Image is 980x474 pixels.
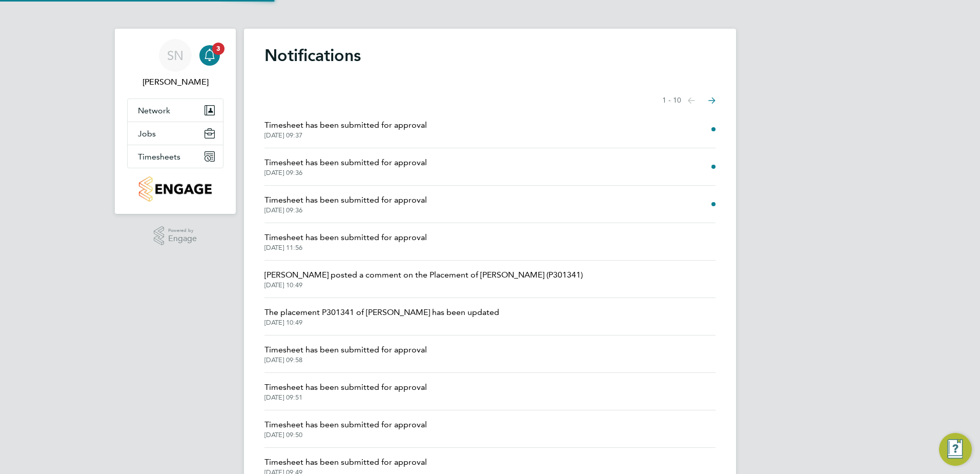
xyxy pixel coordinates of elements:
[264,319,499,327] span: [DATE] 10:49
[264,269,583,281] span: [PERSON_NAME] posted a comment on the Placement of [PERSON_NAME] (P301341)
[264,344,427,356] span: Timesheet has been submitted for approval
[264,356,427,364] span: [DATE] 09:58
[138,106,170,115] span: Network
[264,45,716,66] h1: Notifications
[264,381,427,393] span: Timesheet has been submitted for approval
[264,419,427,431] span: Timesheet has been submitted for approval
[264,156,427,177] a: Timesheet has been submitted for approval[DATE] 09:36
[264,344,427,364] a: Timesheet has been submitted for approval[DATE] 09:58
[264,119,427,140] a: Timesheet has been submitted for approval[DATE] 09:37
[264,306,499,327] a: The placement P301341 of [PERSON_NAME] has been updated[DATE] 10:49
[264,393,427,402] span: [DATE] 09:51
[212,43,224,55] span: 3
[264,169,427,177] span: [DATE] 09:36
[264,231,427,252] a: Timesheet has been submitted for approval[DATE] 11:56
[264,194,427,214] a: Timesheet has been submitted for approval[DATE] 09:36
[128,122,223,145] button: Jobs
[168,226,197,235] span: Powered by
[199,39,220,72] a: 3
[154,226,197,246] a: Powered byEngage
[127,39,223,88] a: SN[PERSON_NAME]
[264,281,583,289] span: [DATE] 10:49
[128,99,223,122] button: Network
[264,131,427,140] span: [DATE] 09:37
[264,244,427,252] span: [DATE] 11:56
[264,231,427,244] span: Timesheet has been submitted for approval
[264,119,427,131] span: Timesheet has been submitted for approval
[138,152,180,162] span: Timesheets
[264,194,427,206] span: Timesheet has been submitted for approval
[264,381,427,402] a: Timesheet has been submitted for approval[DATE] 09:51
[138,129,156,139] span: Jobs
[264,456,427,468] span: Timesheet has been submitted for approval
[662,95,681,106] span: 1 - 10
[264,419,427,439] a: Timesheet has been submitted for approval[DATE] 09:50
[264,269,583,289] a: [PERSON_NAME] posted a comment on the Placement of [PERSON_NAME] (P301341)[DATE] 10:49
[939,433,972,466] button: Engage Resource Center
[662,90,716,111] nav: Select page of notifications list
[264,206,427,214] span: [DATE] 09:36
[264,306,499,319] span: The placement P301341 of [PERSON_NAME] has been updated
[167,49,183,62] span: SN
[264,156,427,169] span: Timesheet has been submitted for approval
[264,431,427,439] span: [DATE] 09:50
[168,234,197,243] span: Engage
[127,176,223,202] a: Go to home page
[139,176,211,202] img: countryside-properties-logo-retina.png
[127,76,223,88] span: Simon Nangle
[128,145,223,168] button: Timesheets
[115,29,236,214] nav: Main navigation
